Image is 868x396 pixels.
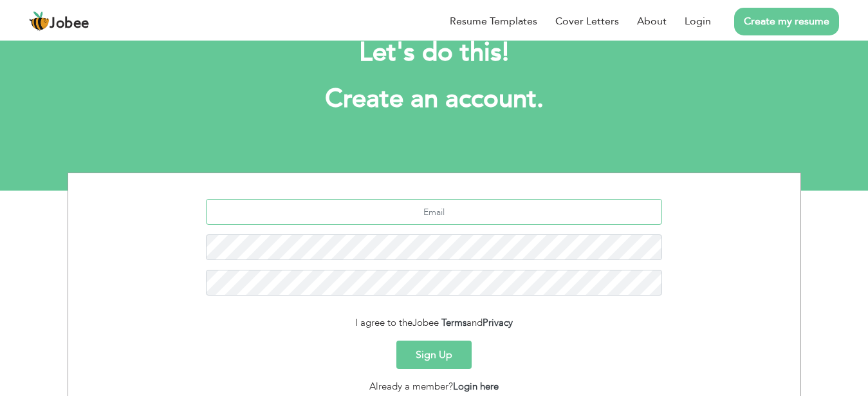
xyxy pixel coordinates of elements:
[637,14,667,29] a: About
[441,316,466,329] a: Terms
[412,316,439,329] span: Jobee
[734,8,839,35] a: Create my resume
[453,380,499,393] a: Login here
[87,82,782,116] h1: Create an account.
[87,36,782,70] h2: Let's do this!
[29,11,50,32] img: jobee.io
[483,316,513,329] a: Privacy
[50,17,89,31] span: Jobee
[29,11,89,32] a: Jobee
[555,14,619,29] a: Cover Letters
[685,14,711,29] a: Login
[78,316,791,330] div: I agree to the and
[78,379,791,394] div: Already a member?
[450,14,537,29] a: Resume Templates
[396,341,472,369] button: Sign Up
[206,199,662,225] input: Email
